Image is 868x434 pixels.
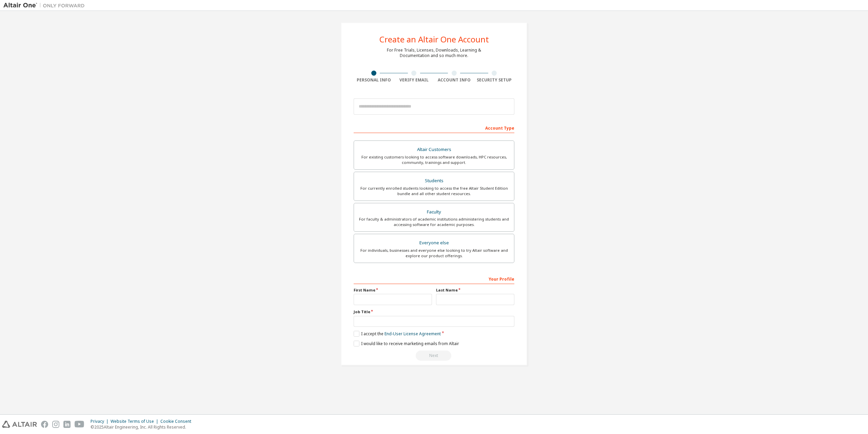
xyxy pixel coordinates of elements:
[354,331,441,337] label: I accept the
[354,351,514,361] div: Read and acccept EULA to continue
[358,216,510,227] div: For faculty & administrators of academic institutions administering students and accessing softwa...
[384,331,441,337] a: End-User License Agreement
[434,77,474,83] div: Account Info
[358,238,510,248] div: Everyone else
[358,248,510,259] div: For individuals, businesses and everyone else looking to try Altair software and explore our prod...
[160,419,195,424] div: Cookie Consent
[358,145,510,154] div: Altair Customers
[358,154,510,165] div: For existing customers looking to access software downloads, HPC resources, community, trainings ...
[358,207,510,217] div: Faculty
[354,122,514,133] div: Account Type
[354,309,514,315] label: Job Title
[354,77,394,83] div: Personal Info
[379,35,489,43] div: Create an Altair One Account
[354,287,432,293] label: First Name
[75,421,84,428] img: youtube.svg
[354,273,514,284] div: Your Profile
[52,421,59,428] img: instagram.svg
[3,2,88,9] img: Altair One
[358,176,510,186] div: Students
[436,287,514,293] label: Last Name
[387,48,481,58] div: For Free Trials, Licenses, Downloads, Learning & Documentation and so much more.
[354,341,459,346] label: I would like to receive marketing emails from Altair
[474,77,515,83] div: Security Setup
[111,419,160,424] div: Website Terms of Use
[358,186,510,196] div: For currently enrolled students looking to access the free Altair Student Edition bundle and all ...
[91,419,111,424] div: Privacy
[2,421,37,428] img: altair_logo.svg
[394,77,434,83] div: Verify Email
[41,421,48,428] img: facebook.svg
[63,421,71,428] img: linkedin.svg
[91,424,195,430] p: © 2025 Altair Engineering, Inc. All Rights Reserved.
